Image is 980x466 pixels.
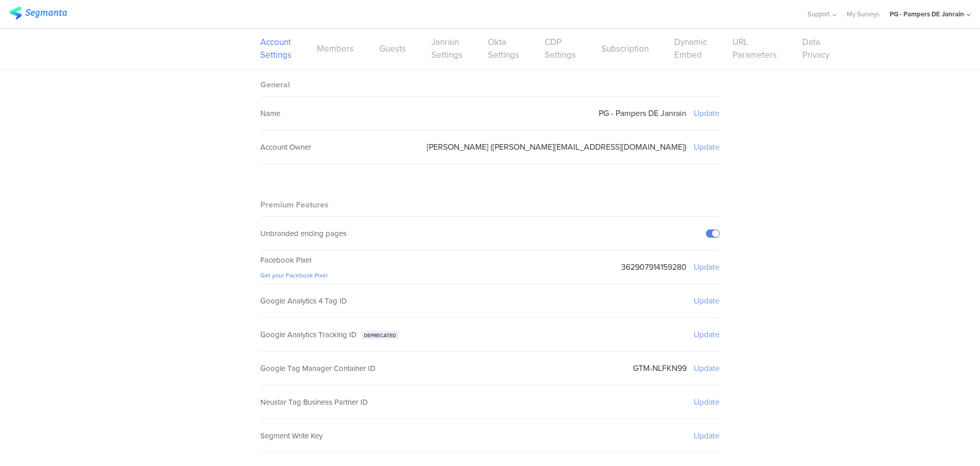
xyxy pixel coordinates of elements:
[317,42,354,55] a: Members
[694,396,720,408] sg-setting-edit-trigger: Update
[260,199,329,211] sg-block-title: Premium Features
[379,42,406,55] a: Guests
[732,36,777,61] a: URL Parameters
[545,36,576,61] a: CDP Settings
[601,42,649,55] a: Subscription
[694,261,720,273] sg-setting-edit-trigger: Update
[260,329,357,340] span: Google Analytics Tracking ID
[431,36,462,61] a: Janrain Settings
[260,363,376,374] span: Google Tag Manager Container ID
[694,295,720,307] sg-setting-edit-trigger: Update
[260,108,280,119] sg-field-title: Name
[260,228,347,239] div: Unbranded ending pages
[9,7,67,19] img: segmanta logo
[260,271,328,280] a: Get your Facebook Pixel
[694,362,720,374] sg-setting-edit-trigger: Update
[802,36,829,61] a: Data Privacy
[599,107,687,119] sg-setting-value: PG - Pampers DE Janrain
[674,36,707,61] a: Dynamic Embed
[488,36,519,61] a: Okta Settings
[260,430,323,441] span: Segment Write Key
[361,331,399,339] div: Deprecated
[621,261,687,273] sg-setting-value: 362907914159280
[694,141,720,153] sg-setting-edit-trigger: Update
[427,141,687,153] sg-setting-value: [PERSON_NAME] ([PERSON_NAME][EMAIL_ADDRESS][DOMAIN_NAME])
[694,329,720,340] sg-setting-edit-trigger: Update
[890,9,964,19] div: PG - Pampers DE Janrain
[260,254,311,266] span: Facebook Pixel
[694,430,720,441] sg-setting-edit-trigger: Update
[694,107,720,119] sg-setting-edit-trigger: Update
[807,9,830,19] span: Support
[260,79,290,90] sg-block-title: General
[633,362,687,374] sg-setting-value: GTM-NLFKN99
[260,142,311,153] sg-field-title: Account Owner
[260,295,347,307] span: Google Analytics 4 Tag ID
[260,397,368,408] span: Neustar Tag Business Partner ID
